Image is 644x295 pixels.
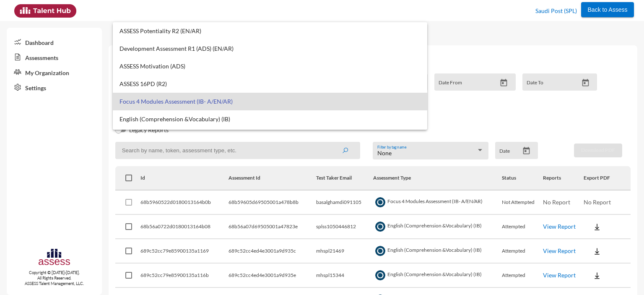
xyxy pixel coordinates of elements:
span: ASSESS Potentiality R2 (EN/AR) [119,28,421,34]
span: ASSESS 16PD (R2) [119,81,421,87]
span: English (Comprehension &Vocabulary) (IB) [119,116,421,123]
span: Development Assessment R1 (ADS) (EN/AR) [119,45,421,52]
span: Focus 4 Modules Assessment (IB- A/EN/AR) [119,98,421,105]
span: ASSESS Motivation (ADS) [119,63,421,70]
